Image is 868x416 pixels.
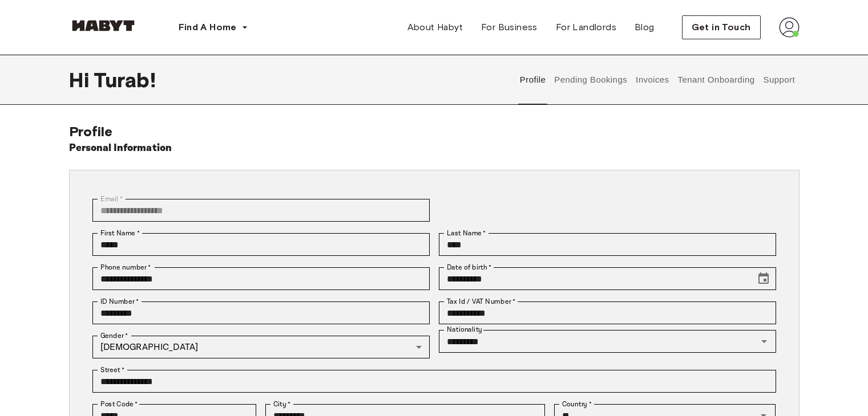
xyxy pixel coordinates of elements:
[553,55,629,105] button: Pending Bookings
[481,21,538,34] span: For Business
[179,21,237,34] span: Find A Home
[472,16,547,39] a: For Business
[69,123,113,140] span: Profile
[562,399,592,409] label: Country
[100,296,139,307] label: ID Number
[635,21,655,34] span: Blog
[682,15,761,39] button: Get in Touch
[756,333,772,349] button: Open
[94,68,156,92] span: Turab !
[407,21,463,34] span: About Habyt
[447,262,491,272] label: Date of birth
[635,55,671,105] button: Invoices
[447,296,515,307] label: Tax Id / VAT Number
[69,20,138,31] img: Habyt
[625,16,664,39] a: Blog
[100,262,151,272] label: Phone number
[92,199,430,222] div: You can't change your email address at the moment. Please reach out to customer support in case y...
[100,399,138,409] label: Post Code
[100,194,123,204] label: Email
[447,325,482,335] label: Nationality
[100,365,124,375] label: Street
[92,336,430,358] div: [DEMOGRAPHIC_DATA]
[518,55,547,105] button: Profile
[69,140,172,156] h6: Personal Information
[515,55,799,105] div: user profile tabs
[547,16,625,39] a: For Landlords
[447,228,486,238] label: Last Name
[556,21,616,34] span: For Landlords
[169,16,257,39] button: Find A Home
[273,399,291,409] label: City
[779,17,800,38] img: avatar
[69,68,94,92] span: Hi
[676,55,756,105] button: Tenant Onboarding
[762,55,797,105] button: Support
[100,331,128,341] label: Gender
[692,21,751,34] span: Get in Touch
[100,228,140,238] label: First Name
[398,16,472,39] a: About Habyt
[752,267,775,290] button: Choose date, selected date is Jan 10, 1998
